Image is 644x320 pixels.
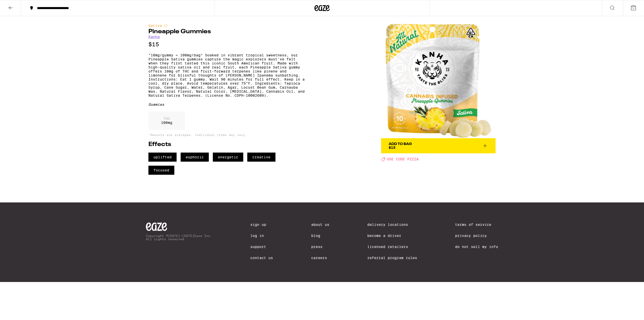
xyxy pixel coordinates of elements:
a: Blog [311,234,329,238]
div: Sativa [148,24,305,28]
a: Support [250,245,273,249]
span: creative [247,153,275,162]
a: Press [311,245,329,249]
h1: Pineapple Gummies [148,29,305,35]
p: $15 [148,41,305,48]
a: Log In [250,234,273,238]
div: 100 mg [148,112,185,130]
img: Kanha - Pineapple Gummies [381,24,496,138]
img: sativaColor.svg [164,24,168,28]
a: Careers [311,256,329,260]
a: Sign Up [250,223,273,227]
p: Copyright © [DATE]-[DATE] Eaze Inc. All rights reserved. [146,234,212,241]
h2: Effects [148,141,305,148]
p: THC [161,117,172,121]
span: USE CODE PIZZA [387,157,419,161]
a: Privacy Policy [455,234,498,238]
p: *10mg/gummy = 100mg/bag* Soaked in vibrant tropical sweetness, our Pineapple Sativa gummies captu... [148,53,305,97]
a: About Us [311,223,329,227]
button: Add To Bag$15 [381,138,496,153]
span: focused [148,166,174,175]
a: Delivery Locations [367,223,417,227]
a: Referral Program Rules [367,256,417,260]
a: Do Not Sell My Info [455,245,498,249]
span: euphoric [181,153,209,162]
a: Licensed Retailers [367,245,417,249]
span: $15 [389,146,395,150]
a: Become a Driver [367,234,417,238]
a: Kanha [148,35,160,39]
span: energetic [213,153,243,162]
div: Add To Bag [389,142,412,146]
p: *Amounts are averages, individual items may vary. [148,133,305,136]
span: uplifted [148,153,177,162]
div: Gummies [148,102,305,106]
a: Contact Us [250,256,273,260]
a: Terms of Service [455,223,498,227]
